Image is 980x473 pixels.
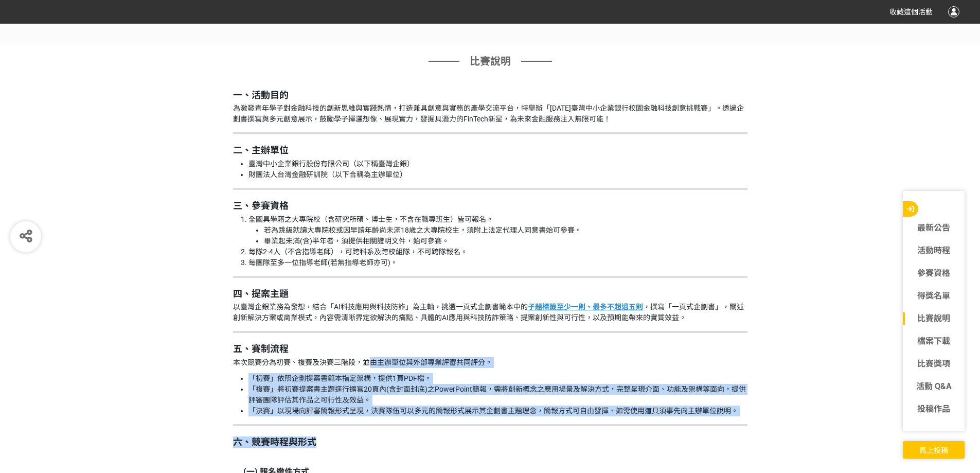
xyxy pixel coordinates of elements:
strong: 三、參賽資格 [233,200,289,211]
li: 畢業起未滿(含)半年者，須提供相關證明文件，始可參賽。 [264,236,747,247]
a: 得獎名單 [903,290,965,302]
li: 臺灣中小企業銀行股份有限公司（以下稱臺灣企銀） [248,159,747,169]
li: 全國具學籍之大專院校（含研究所碩、博士生，不含在職專班生）皆可報名。 [248,214,747,247]
a: 活動 Q&A [903,380,965,393]
p: 以臺灣企銀業務為發想，結合「AI科技應用與科技防詐」為主軸，挑選一頁式企劃書範本中的 ，撰寫「一頁式企劃書」，闡述創新解決方案或商業模式，內容需清晰界定欲解決的痛點、具體的AI應用與科技防詐策略... [233,302,747,323]
li: 若為跳級就讀大專院校或因早讀年齡尚未滿18歲之大專院校生，須附上法定代理人同意書始可參賽。 [264,225,747,236]
li: 「決賽」以現場向評審簡報形式呈現，決賽隊伍可以多元的簡報形式展示其企劃書主題理念，簡報方式可自由發揮、如需使用道具須事先向主辦單位說明。 [248,406,747,416]
li: 財團法人台灣金融研訓院（以下合稱為主辦單位） [248,169,747,180]
li: 每隊2-4人（不含指導老師），可跨科系及跨校組隊，不可跨隊報名。 [248,247,747,257]
strong: 四、提案主題 [233,288,289,299]
strong: 六、競賽時程與形式 [233,436,316,447]
strong: 二、主辦單位 [233,145,289,155]
a: 檔案下載 [903,335,965,347]
span: 馬上投稿 [919,446,948,454]
a: 比賽說明 [903,312,965,325]
p: 為激發青年學子對金融科技的創新思維與實踐熱情，打造兼具創意與實務的產學交流平台，特舉辦「[DATE]臺灣中小企業銀行校園金融科技創意挑戰賽」。透過企劃書撰寫與多元創意展示，鼓勵學子揮灑想像、展現... [233,103,747,125]
a: 活動時程 [903,244,965,257]
p: 本次競賽分為初賽、複賽及決賽三階段，並由主辦單位與外部專業評審共同評分。 [233,357,747,368]
strong: 五、賽制流程 [233,343,289,354]
a: 比賽獎項 [903,358,965,370]
a: 最新公告 [903,222,965,234]
li: 每團隊至多一位指導老師(若無指導老師亦可)。 [248,257,747,268]
a: 參賽資格 [903,267,965,279]
button: 馬上投稿 [903,441,965,459]
strong: 一、活動目的 [233,90,289,100]
a: 投稿作品 [903,403,965,415]
li: 「複賽」將初賽提案書主題逕行擴寫20頁內(含封面封底)之PowerPoint簡報，需將創新概念之應用場景及解決方式，完整呈現介面、功能及架構等面向，提供評審團隊評估其作品之可行性及效益。 [248,384,747,406]
span: 收藏這個活動 [889,8,933,16]
u: 子題標籤至少一則、最多不超過五則 [528,303,643,311]
li: 「初賽」依照企劃提案書範本指定架構，提供1頁PDF檔。 [248,373,747,384]
span: 比賽說明 [470,54,511,69]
